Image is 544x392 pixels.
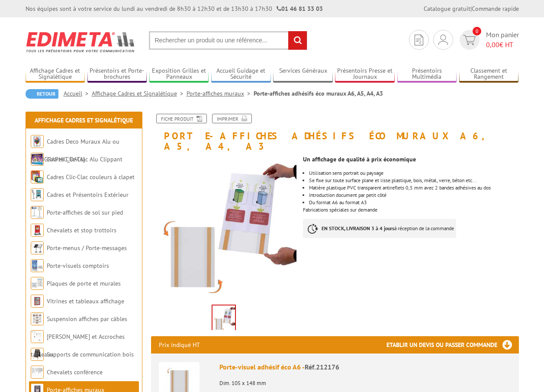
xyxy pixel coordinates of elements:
a: Affichage Cadres et Signalétique [26,67,85,81]
img: Edimeta [26,26,136,58]
img: Cadres Clic-Clac couleurs à clapet [31,170,44,183]
img: Chevalets et stop trottoirs [31,224,44,237]
input: rechercher [288,31,307,50]
a: Présentoirs Presse et Journaux [335,67,395,81]
div: Nos équipes sont à votre service du lundi au vendredi de 8h30 à 12h30 et de 13h30 à 17h30 [26,4,323,13]
div: | [424,4,519,13]
a: Accueil Guidage et Sécurité [211,67,271,81]
p: Matière plastique PVC transparent antireflets 0,5 mm avec 2 bandes adhésives au dos [309,185,518,190]
span: Réf.212176 [305,363,339,371]
img: Porte-affiches de sol sur pied [31,206,44,219]
a: Exposition Grilles et Panneaux [149,67,209,81]
img: Chevalets conférence [31,366,44,379]
a: Services Généraux [273,67,333,81]
a: Cadres Clic-Clac couleurs à clapet [47,173,135,181]
li: Du format A6 au format A3 [309,200,518,205]
a: Retour [26,89,58,99]
a: Chevalets conférence [47,368,103,376]
a: Vitrines et tableaux affichage [47,297,124,305]
img: Plaques de porte et murales [31,277,44,290]
img: devis rapide [438,35,448,45]
p: Dim. 105 x 148 mm [219,374,511,386]
img: Cadres et Présentoirs Extérieur [31,188,44,201]
a: Cadres Deco Muraux Alu ou [GEOGRAPHIC_DATA] [31,138,119,163]
li: Introduction document par petit côté [309,193,518,198]
a: Présentoirs et Porte-brochures [87,67,147,81]
a: Porte-visuels comptoirs [47,262,109,270]
img: devis rapide [415,35,423,45]
img: devis rapide [463,35,476,45]
p: Prix indiqué HT [159,336,200,353]
a: Porte-affiches de sol sur pied [47,209,123,216]
p: à réception de la commande [303,219,456,238]
img: Porte-visuels comptoirs [31,259,44,272]
a: Catalogue gratuit [424,5,470,13]
a: devis rapide 0 Mon panier 0,00€ HT [457,30,519,50]
img: Suspension affiches par câbles [31,312,44,325]
li: Porte-affiches adhésifs éco muraux A6, A5, A4, A3 [254,89,383,98]
img: Vitrines et tableaux affichage [31,295,44,308]
strong: EN STOCK, LIVRAISON 3 à 4 jours [322,225,394,231]
strong: Un affichage de qualité à prix économique [303,155,416,163]
span: € HT [486,40,519,50]
a: Plaques de porte et murales [47,280,121,287]
h1: Porte-affiches adhésifs éco muraux A6, A5, A4, A3 [145,114,525,151]
span: 0,00 [486,40,499,49]
li: Utilisation sens portrait ou paysage [309,170,518,176]
a: Présentoirs Multimédia [397,67,457,81]
img: Cadres Deco Muraux Alu ou Bois [31,135,44,148]
a: Cadres et Présentoirs Extérieur [47,191,129,199]
a: Imprimer [212,114,252,123]
a: Porte-affiches muraux [187,90,254,97]
a: Commande rapide [472,5,519,13]
a: Fiche produit [156,114,207,123]
img: Porte-menus / Porte-messages [31,241,44,254]
input: Rechercher un produit ou une référence... [149,31,307,50]
a: Affichage Cadres et Signalétique [35,116,133,124]
a: Porte-menus / Porte-messages [47,244,127,252]
a: Cadres Clic-Clac Alu Clippant [47,155,122,163]
div: Porte-visuel adhésif éco A6 - [219,362,511,372]
a: Affichage Cadres et Signalétique [92,90,187,97]
a: Suspension affiches par câbles [47,315,127,323]
a: Supports de communication bois [47,350,134,358]
strong: 01 46 81 33 03 [277,5,323,13]
img: Cimaises et Accroches tableaux [31,330,44,343]
span: 0 [473,27,481,35]
div: Fabrications spéciales sur demande [303,151,525,247]
h3: Etablir un devis ou passer commande [386,336,519,353]
img: porte_visuels_muraux_212176.jpg [151,156,297,302]
a: Classement et Rangement [459,67,519,81]
span: Mon panier [486,30,519,50]
li: Se fixe sur toute surface plane et lisse:plastique, bois, métal, verre, béton etc... [309,178,518,183]
a: [PERSON_NAME] et Accroches tableaux [31,333,125,358]
a: Chevalets et stop trottoirs [47,226,116,234]
img: porte_visuels_muraux_212176.jpg [212,305,235,332]
a: Accueil [64,90,92,97]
